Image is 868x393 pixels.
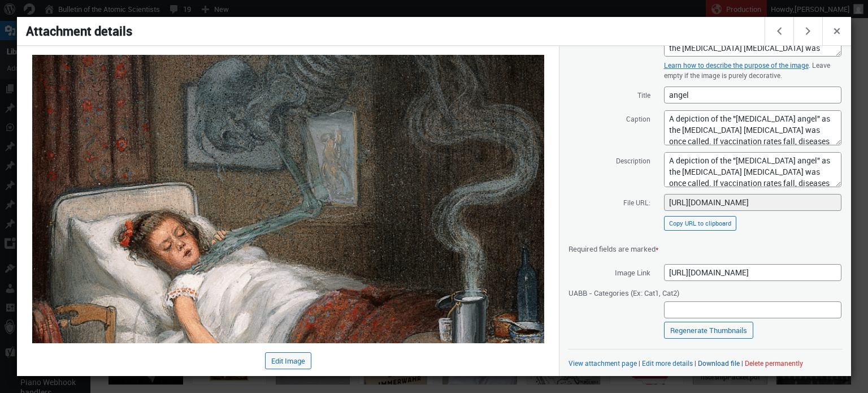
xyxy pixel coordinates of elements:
[695,359,696,368] span: |
[745,359,803,368] button: Delete permanently
[568,86,650,103] label: Title
[664,61,809,70] a: Learn how to describe the purpose of the image(opens in a new tab)
[741,359,743,368] span: |
[568,193,650,210] label: File URL:
[17,17,766,45] h1: Attachment details
[568,264,650,280] span: Image Link
[664,110,841,145] textarea: A depiction of the "[MEDICAL_DATA] angel" as the [MEDICAL_DATA] [MEDICAL_DATA] was once called. I...
[642,359,693,368] a: Edit more details
[568,152,650,169] label: Description
[568,244,659,254] span: Required fields are marked
[698,359,740,368] a: Download file
[664,216,736,231] button: Copy URL to clipboard
[664,60,841,80] p: . Leave empty if the image is purely decorative.
[568,284,679,301] span: UABB - Categories (Ex: Cat1, Cat2)
[664,322,753,339] a: Regenerate Thumbnails
[568,359,637,368] a: View attachment page
[664,152,841,187] textarea: A depiction of the "[MEDICAL_DATA] angel" as the [MEDICAL_DATA] [MEDICAL_DATA] was once called. I...
[568,110,650,127] label: Caption
[265,352,311,369] button: Edit Image
[639,359,640,368] span: |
